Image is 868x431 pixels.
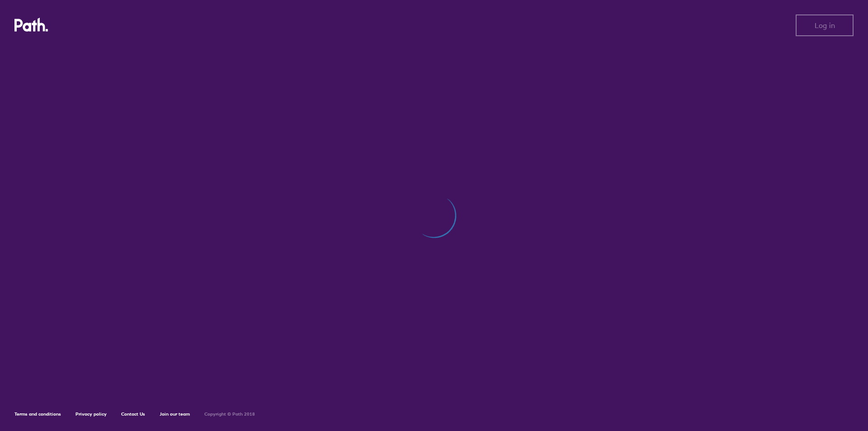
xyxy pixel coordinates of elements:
[204,412,255,417] h6: Copyright © Path 2018
[14,411,61,417] a: Terms and conditions
[75,411,107,417] a: Privacy policy
[815,21,835,29] span: Log in
[121,411,145,417] a: Contact Us
[160,411,190,417] a: Join our team
[796,14,854,36] button: Log in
